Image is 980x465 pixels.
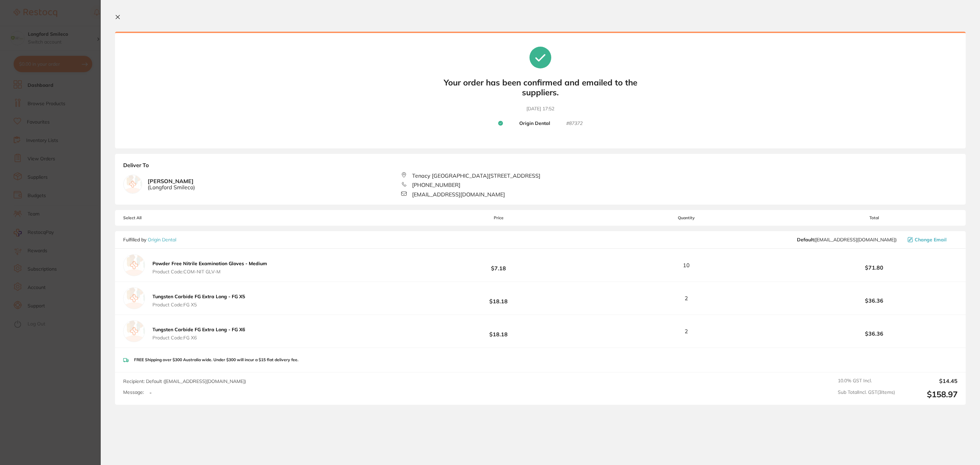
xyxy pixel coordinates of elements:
[791,264,958,271] b: $71.80
[519,121,550,127] b: Origin Dental
[900,378,958,384] output: $14.45
[685,295,688,301] span: 2
[150,293,247,308] button: Tungsten Carbide FG Extra Long - FG X5 Product Code:FG X5
[149,389,152,396] p: -
[30,72,121,105] div: We’re committed to ensuring a smooth transition for you! Our team is standing by to help you with...
[838,378,895,384] span: 10.0 % GST Incl.
[148,237,176,243] a: Origin Dental
[415,215,582,220] span: Price
[415,259,582,272] b: $7.18
[415,292,582,305] b: $18.18
[123,162,958,172] b: Deliver To
[915,237,947,242] span: Change Email
[791,215,958,220] span: Total
[150,326,247,341] button: Tungsten Carbide FG Extra Long - FG X6 Product Code:FG X6
[123,287,145,309] img: empty.jpg
[415,325,582,338] b: $18.18
[15,17,26,28] img: Profile image for Restocq
[582,215,791,220] span: Quantity
[152,335,245,340] span: Product Code: FG X6
[10,11,126,130] div: message notification from Restocq, 7h ago. Hi Connie, Starting 11 August, we’re making some updat...
[30,15,121,68] div: Hi [PERSON_NAME], Starting [DATE], we’re making some updates to our product offerings on the Rest...
[797,237,897,242] span: info@origindental.com.au
[152,326,245,333] b: Tungsten Carbide FG Extra Long - FG X6
[123,320,145,342] img: empty.jpg
[838,389,895,399] span: Sub Total Incl. GST ( 3 Items)
[412,191,505,197] span: [EMAIL_ADDRESS][DOMAIN_NAME]
[123,378,246,384] span: Recipient: Default ( [EMAIL_ADDRESS][DOMAIN_NAME] )
[152,269,267,274] span: Product Code: COM-NIT GLV-M
[791,331,958,337] b: $36.36
[123,389,144,395] label: Message:
[123,215,191,220] span: Select All
[123,254,145,276] img: empty.jpg
[30,15,121,117] div: Message content
[123,237,176,242] p: Fulfilled by
[152,260,267,267] b: Powder Free Nitrile Examination Gloves - Medium
[152,302,245,307] span: Product Code: FG X5
[685,328,688,334] span: 2
[412,173,540,179] span: Tenacy [GEOGRAPHIC_DATA][STREET_ADDRESS]
[30,109,121,149] div: Simply reply to this message and we’ll be in touch to guide you through these next steps. We are ...
[412,182,460,188] span: [PHONE_NUMBER]
[134,357,298,362] p: FREE Shipping over $300 Australia wide. Under $300 will incur a $15 flat delivery fee.
[905,237,958,243] button: Change Email
[150,260,269,275] button: Powder Free Nitrile Examination Gloves - Medium Product Code:COM-NIT GLV-M
[438,78,642,97] b: Your order has been confirmed and emailed to the suppliers.
[124,175,142,193] img: empty.jpg
[152,293,245,300] b: Tungsten Carbide FG Extra Long - FG X5
[148,184,195,190] span: ( Longford Smileco )
[683,262,690,268] span: 10
[30,120,121,126] p: Message from Restocq, sent 7h ago
[797,237,814,243] b: Default
[148,178,195,191] b: [PERSON_NAME]
[900,389,958,399] output: $158.97
[566,121,583,127] small: # 87372
[791,298,958,304] b: $36.36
